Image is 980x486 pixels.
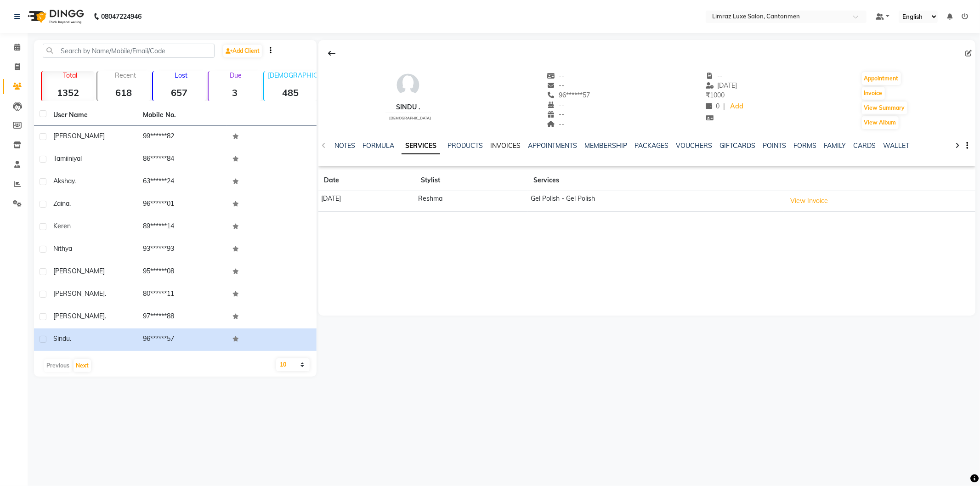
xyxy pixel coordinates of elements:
[43,44,215,58] input: Search by Name/Mobile/Email/Code
[635,141,669,150] a: PACKAGES
[53,154,82,163] span: Tamiiniyal
[528,191,783,212] td: Gel Polish - Gel Polish
[105,312,106,320] span: .
[48,105,137,126] th: User Name
[53,177,74,185] span: Akshay
[528,141,578,150] a: APPOINTMENTS
[385,102,431,112] div: Sindu .
[101,4,142,29] b: 08047224946
[153,87,206,98] strong: 657
[137,105,227,126] th: Mobile No.
[268,71,317,79] p: [DEMOGRAPHIC_DATA]
[786,194,832,208] button: View Invoice
[547,72,564,80] span: --
[318,170,415,191] th: Date
[547,81,564,90] span: --
[264,87,317,98] strong: 485
[547,110,564,119] span: --
[547,120,564,128] span: --
[862,87,885,100] button: Invoice
[794,141,817,150] a: FORMS
[53,244,72,253] span: Nithya
[101,71,150,79] p: Recent
[322,45,341,62] div: Back to Client
[862,116,899,129] button: View Album
[210,71,261,79] p: Due
[334,141,355,150] a: NOTES
[53,132,105,140] span: [PERSON_NAME]
[824,141,846,150] a: FAMILY
[70,334,71,343] span: .
[706,91,725,99] span: 1000
[854,141,876,150] a: CARDS
[676,141,713,150] a: VOUCHERS
[729,100,745,113] a: Add
[53,289,105,298] span: [PERSON_NAME]
[723,102,725,111] span: |
[706,72,723,80] span: --
[69,199,71,208] span: .
[706,81,737,90] span: [DATE]
[74,359,91,372] button: Next
[415,170,528,191] th: Stylist
[448,141,483,150] a: PRODUCTS
[223,45,262,57] a: Add Client
[97,87,150,98] strong: 618
[157,71,206,79] p: Lost
[528,170,783,191] th: Services
[105,289,106,298] span: .
[706,91,710,99] span: ₹
[763,141,787,150] a: POINTS
[720,141,756,150] a: GIFTCARDS
[402,138,440,154] a: SERVICES
[585,141,628,150] a: MEMBERSHIP
[394,71,422,99] img: avatar
[389,116,431,120] span: [DEMOGRAPHIC_DATA]
[884,141,910,150] a: WALLET
[415,191,528,212] td: Reshma
[42,87,95,98] strong: 1352
[862,72,901,85] button: Appointment
[53,222,71,230] span: keren
[53,199,69,208] span: Zaina
[209,87,261,98] strong: 3
[45,71,95,79] p: Total
[490,141,521,150] a: INVOICES
[53,267,105,275] span: [PERSON_NAME]
[53,312,105,320] span: [PERSON_NAME]
[547,101,564,109] span: --
[74,177,76,185] span: .
[53,334,70,343] span: Sindu
[23,4,86,29] img: logo
[363,141,394,150] a: FORMULA
[318,191,415,212] td: [DATE]
[706,102,719,110] span: 0
[862,102,907,114] button: View Summary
